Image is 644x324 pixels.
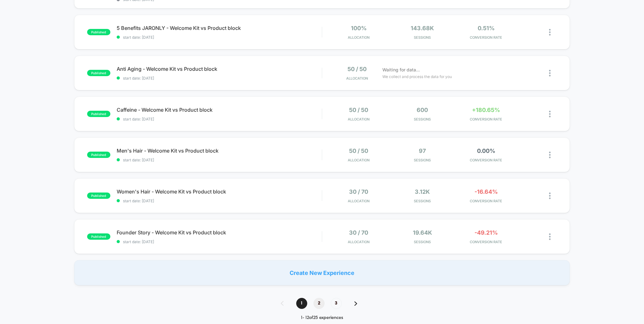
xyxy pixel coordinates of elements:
[349,107,368,113] span: 50 / 50
[351,25,367,31] span: 100%
[411,25,434,31] span: 143.68k
[117,158,322,162] span: start date: [DATE]
[348,240,369,244] span: Allocation
[456,117,517,121] span: CONVERSION RATE
[478,25,495,31] span: 0.51%
[354,301,357,306] img: pagination forward
[87,111,110,117] span: published
[349,188,368,195] span: 30 / 70
[549,70,551,76] img: close
[117,198,322,203] span: start date: [DATE]
[74,260,570,285] div: Create New Experience
[549,233,551,240] img: close
[117,229,322,236] span: Founder Story - Welcome Kit vs Product block
[117,107,322,113] span: Caffeine - Welcome Kit vs Product block
[117,239,322,244] span: start date: [DATE]
[87,70,110,76] span: published
[117,66,322,72] span: Anti Aging - Welcome Kit vs Product block
[382,74,452,80] span: We collect and process the data for you
[348,199,369,203] span: Allocation
[331,298,342,309] span: 3
[456,35,517,40] span: CONVERSION RATE
[275,315,370,321] div: 1 - 12 of 25 experiences
[349,229,368,236] span: 30 / 70
[419,148,426,154] span: 97
[87,233,110,240] span: published
[314,298,325,309] span: 2
[348,117,369,121] span: Allocation
[456,240,517,244] span: CONVERSION RATE
[475,188,498,195] span: -16.64%
[475,229,498,236] span: -49.21%
[549,111,551,117] img: close
[87,152,110,158] span: published
[117,117,322,121] span: start date: [DATE]
[392,117,453,121] span: Sessions
[347,66,367,72] span: 50 / 50
[417,107,428,113] span: 600
[456,199,517,203] span: CONVERSION RATE
[549,193,551,199] img: close
[382,66,420,73] span: Waiting for data...
[296,298,307,309] span: 1
[392,199,453,203] span: Sessions
[117,148,322,154] span: Men's Hair - Welcome Kit vs Product block
[472,107,500,113] span: +180.65%
[117,25,322,31] span: 5 Benefits JARONLY - Welcome Kit vs Product block
[456,158,517,162] span: CONVERSION RATE
[392,240,453,244] span: Sessions
[549,29,551,36] img: close
[392,158,453,162] span: Sessions
[348,35,369,40] span: Allocation
[346,76,368,81] span: Allocation
[87,193,110,199] span: published
[349,148,368,154] span: 50 / 50
[477,148,495,154] span: 0.00%
[549,152,551,158] img: close
[348,158,369,162] span: Allocation
[117,76,322,81] span: start date: [DATE]
[415,188,430,195] span: 3.12k
[87,29,110,35] span: published
[413,229,432,236] span: 19.64k
[117,188,322,195] span: Women's Hair - Welcome Kit vs Product block
[117,35,322,40] span: start date: [DATE]
[392,35,453,40] span: Sessions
